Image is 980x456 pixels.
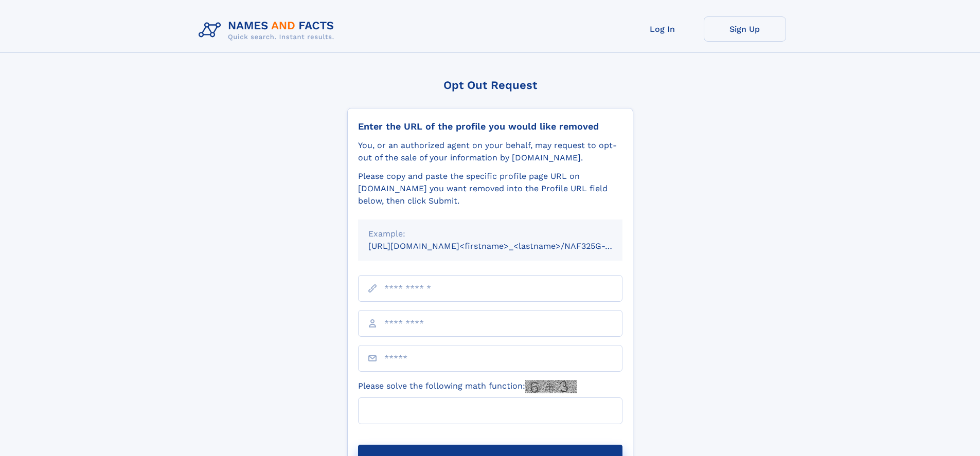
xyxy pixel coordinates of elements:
[358,380,577,393] label: Please solve the following math function:
[704,16,786,42] a: Sign Up
[368,241,642,251] small: [URL][DOMAIN_NAME]<firstname>_<lastname>/NAF325G-xxxxxxxx
[358,170,622,207] div: Please copy and paste the specific profile page URL on [DOMAIN_NAME] you want removed into the Pr...
[621,16,704,42] a: Log In
[358,139,622,164] div: You, or an authorized agent on your behalf, may request to opt-out of the sale of your informatio...
[358,121,622,132] div: Enter the URL of the profile you would like removed
[368,228,612,240] div: Example:
[194,16,343,44] img: Logo Names and Facts
[347,79,633,92] div: Opt Out Request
